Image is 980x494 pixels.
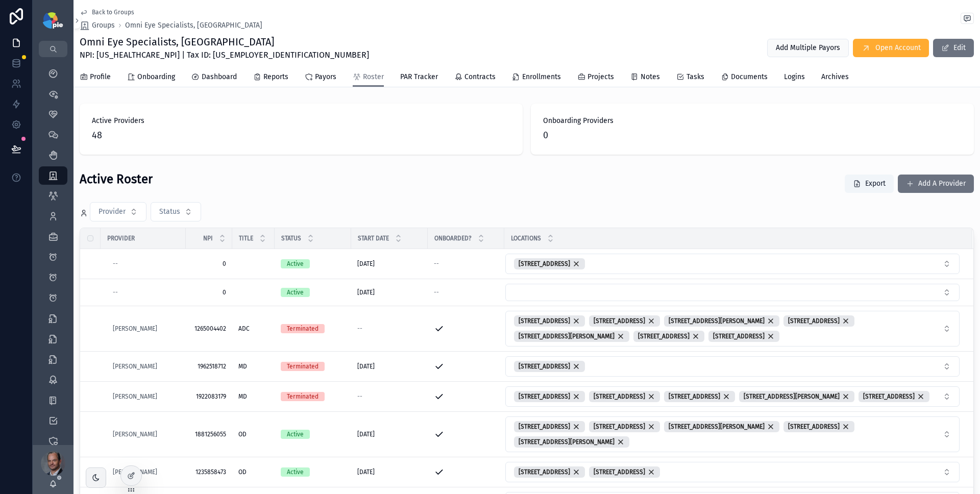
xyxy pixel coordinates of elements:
[505,416,960,452] button: Select Button
[90,72,111,82] span: Profile
[92,20,115,31] span: Groups
[875,43,921,53] span: Open Account
[783,421,854,432] button: Unselect 500
[594,392,645,401] span: [STREET_ADDRESS]
[80,49,369,61] span: NPI: [US_HEALTHCARE_NPI] | Tax ID: [US_EMPLOYER_IDENTIFICATION_NUMBER]
[125,20,262,31] a: Omni Eye Specialists, [GEOGRAPHIC_DATA]
[92,116,510,126] span: Active Providers
[721,68,768,88] a: Documents
[191,68,237,88] a: Dashboard
[514,391,585,402] button: Unselect 1594
[505,356,960,377] button: Select Button
[113,325,157,333] a: [PERSON_NAME]
[239,234,253,242] span: Title
[505,462,960,482] button: Select Button
[505,386,960,407] button: Select Button
[898,175,974,193] button: Add A Provider
[287,259,304,268] div: Active
[113,392,157,401] a: [PERSON_NAME]
[739,391,854,402] button: Unselect 449
[357,325,362,333] span: --
[589,421,660,432] button: Unselect 511
[589,466,660,478] button: Unselect 487
[43,12,63,29] img: App logo
[514,421,585,432] button: Unselect 1561
[33,57,73,445] div: scrollable content
[863,392,915,401] span: [STREET_ADDRESS]
[512,68,561,88] a: Enrollments
[99,207,126,217] span: Provider
[357,430,375,438] span: [DATE]
[263,72,288,82] span: Reports
[505,284,960,301] button: Select Button
[113,260,118,268] span: --
[519,332,615,340] span: [STREET_ADDRESS][PERSON_NAME]
[454,68,496,88] a: Contracts
[522,72,561,82] span: Enrollments
[357,392,362,401] span: --
[511,234,541,242] span: Locations
[514,361,585,372] button: Unselect 509
[253,68,288,88] a: Reports
[589,391,660,402] button: Unselect 508
[641,72,660,82] span: Notes
[151,202,201,221] button: Select Button
[543,116,962,126] span: Onboarding Providers
[784,68,805,88] a: Logins
[514,331,629,342] button: Unselect 498
[305,68,336,88] a: Payors
[238,392,247,401] span: MD
[203,234,213,242] span: NPI
[400,72,438,82] span: PAR Tracker
[731,72,768,82] span: Documents
[821,68,849,88] a: Archives
[708,331,779,342] button: Unselect 459
[519,260,570,268] span: [STREET_ADDRESS]
[594,423,645,431] span: [STREET_ADDRESS]
[776,43,840,53] span: Add Multiple Payors
[859,391,929,402] button: Unselect 446
[287,362,318,371] div: Terminated
[519,317,570,325] span: [STREET_ADDRESS]
[287,430,304,439] div: Active
[238,430,247,438] span: OD
[464,72,496,82] span: Contracts
[113,430,157,438] a: [PERSON_NAME]
[80,8,134,16] a: Back to Groups
[127,68,175,88] a: Onboarding
[80,68,111,88] a: Profile
[113,362,157,370] a: [PERSON_NAME]
[357,260,375,268] span: [DATE]
[519,362,570,370] span: [STREET_ADDRESS]
[192,468,226,476] span: 1235858473
[594,468,645,476] span: [STREET_ADDRESS]
[315,72,336,82] span: Payors
[519,423,570,431] span: [STREET_ADDRESS]
[788,423,840,431] span: [STREET_ADDRESS]
[853,39,929,57] button: Open Account
[92,128,510,142] span: 48
[594,317,645,325] span: [STREET_ADDRESS]
[664,315,779,327] button: Unselect 507
[519,392,570,401] span: [STREET_ADDRESS]
[744,392,840,401] span: [STREET_ADDRESS][PERSON_NAME]
[587,72,614,82] span: Projects
[434,260,439,268] span: --
[519,468,570,476] span: [STREET_ADDRESS]
[514,436,629,448] button: Unselect 498
[238,362,247,370] span: MD
[137,72,175,82] span: Onboarding
[113,288,118,297] span: --
[514,466,585,478] button: Unselect 511
[519,438,615,446] span: [STREET_ADDRESS][PERSON_NAME]
[80,35,369,49] h1: Omni Eye Specialists, [GEOGRAPHIC_DATA]
[400,68,438,88] a: PAR Tracker
[543,128,962,142] span: 0
[238,325,250,333] span: ADC
[845,175,894,193] button: Export
[687,72,704,82] span: Tasks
